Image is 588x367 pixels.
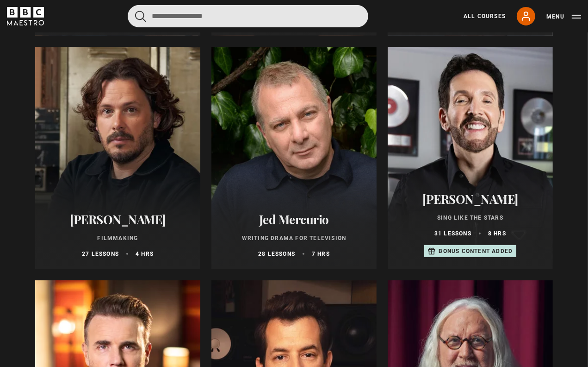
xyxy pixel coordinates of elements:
[135,11,146,22] button: Submit the search query
[399,214,542,222] p: Sing Like the Stars
[223,234,365,242] p: Writing Drama for Television
[399,192,542,206] h2: [PERSON_NAME]
[35,47,200,269] a: [PERSON_NAME] Filmmaking 27 lessons 4 hrs
[434,229,471,238] p: 31 lessons
[7,7,44,25] svg: BBC Maestro
[223,212,365,227] h2: Jed Mercurio
[258,250,295,258] p: 28 lessons
[439,247,513,255] p: Bonus content added
[82,250,119,258] p: 27 lessons
[488,229,506,238] p: 8 hrs
[46,234,189,242] p: Filmmaking
[312,250,330,258] p: 7 hrs
[136,250,154,258] p: 4 hrs
[464,12,506,20] a: All Courses
[388,47,553,269] a: [PERSON_NAME] Sing Like the Stars 31 lessons 8 hrs Bonus content added
[128,5,368,27] input: Search
[46,212,189,227] h2: [PERSON_NAME]
[546,12,581,21] button: Toggle navigation
[211,47,377,269] a: Jed Mercurio Writing Drama for Television 28 lessons 7 hrs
